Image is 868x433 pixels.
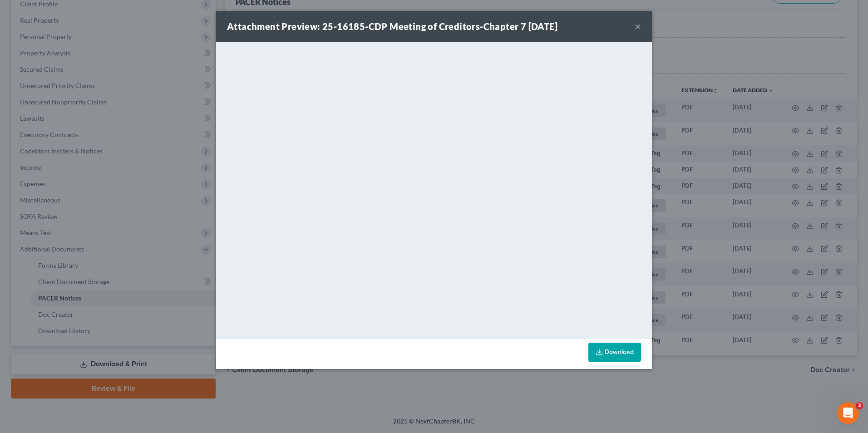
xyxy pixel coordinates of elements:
[837,402,859,424] iframe: Intercom live chat
[216,42,652,337] iframe: <object ng-attr-data='[URL][DOMAIN_NAME]' type='application/pdf' width='100%' height='650px'></ob...
[588,343,641,362] a: Download
[635,21,641,32] button: ×
[227,21,557,32] strong: Attachment Preview: 25-16185-CDP Meeting of Creditors-Chapter 7 [DATE]
[856,402,863,409] span: 3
